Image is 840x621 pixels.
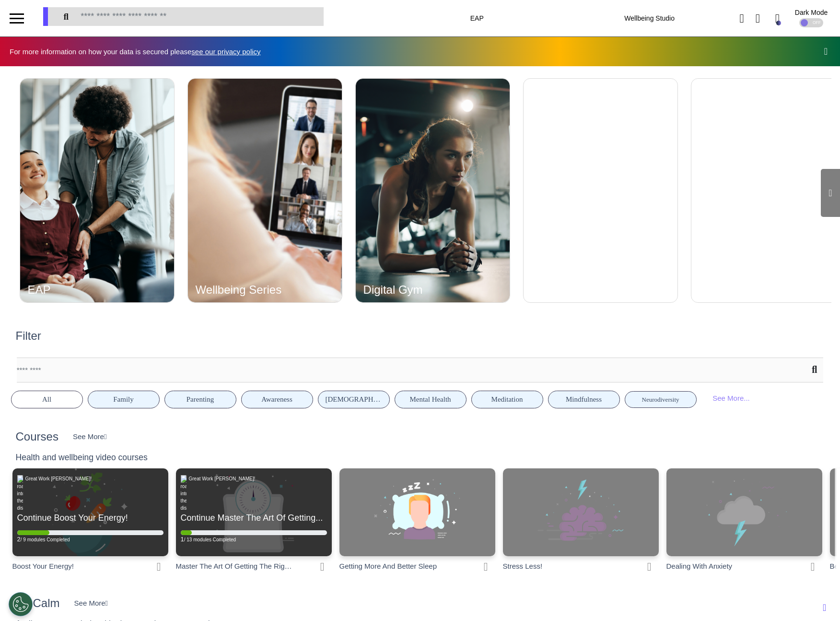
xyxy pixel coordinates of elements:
div: Stress Less! [503,561,543,572]
div: See More... [701,390,761,407]
div: / 13 modules Completed [181,537,276,542]
div: Wellbeing Courses [531,284,639,296]
span: 1 [181,536,184,543]
div: Digital Gym [363,284,471,296]
div: EAP [429,5,525,32]
h2: Courses [16,430,58,444]
button: Mental Health [395,391,467,408]
div: OFF [799,18,823,27]
div: Great Work [PERSON_NAME]! [189,475,256,512]
div: / 9 modules Completed [17,537,112,542]
div: Continue Boost Your Energy! [17,514,163,522]
div: EAP [28,284,136,296]
div: See More [73,431,107,442]
div: Getting More And Better Sleep [339,561,437,572]
div: Wellbeing Studio [602,5,698,32]
button: Neurodiversity [625,391,697,408]
img: Stress.png [537,468,625,556]
button: Meditation [471,391,543,408]
span: 2 [17,536,21,543]
img: sleepnew.png [373,468,461,556]
button: Open Preferences [9,592,33,616]
div: Master The Art Of Getting The Right Nutrition [176,561,293,572]
div: Fitness [699,284,807,296]
img: road into the distance [181,475,187,512]
button: [DEMOGRAPHIC_DATA] Health [318,391,390,408]
div: Health and wellbeing video courses [16,451,148,464]
div: Dealing With Anxiety [666,561,733,572]
div: For more information on how your data is secured please [10,48,270,55]
div: See More [74,598,108,609]
div: Wellbeing Series [196,284,303,296]
button: Mindfulness [548,391,620,408]
div: Boost Your Energy! [12,561,74,572]
a: see our privacy policy [191,48,260,56]
button: Parenting [164,391,236,408]
button: All [11,391,83,408]
div: Great Work [PERSON_NAME]! [25,475,92,512]
div: Continue Master The Art Of Getting... [181,514,327,522]
h2: Filter [16,329,41,343]
h2: Be Calm [16,597,60,610]
button: Awareness [241,391,313,408]
div: Dark Mode [795,9,828,16]
img: road into the distance [17,475,23,512]
button: Family [88,391,160,408]
img: anxietyNew.png [700,468,788,556]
